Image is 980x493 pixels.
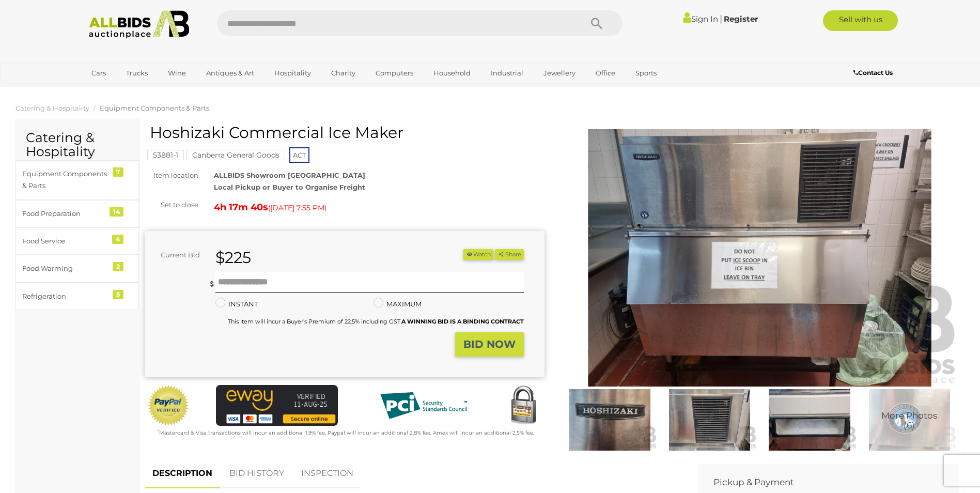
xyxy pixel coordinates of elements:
[537,65,582,82] a: Jewellery
[161,65,193,82] a: Wine
[289,147,309,163] span: ACT
[145,458,220,489] a: DESCRIPTION
[571,10,623,36] button: Search
[216,385,338,426] img: eWAY Payment Gateway
[113,167,123,177] div: 7
[324,65,362,82] a: Charity
[137,199,206,211] div: Set to close
[629,65,663,82] a: Sports
[881,411,937,430] span: More Photos (6)
[823,10,898,31] a: Sell with us
[112,235,123,244] div: 4
[463,338,516,350] strong: BID NOW
[372,385,475,426] img: PCI DSS compliant
[589,65,622,82] a: Office
[110,207,123,217] div: 14
[22,235,107,247] div: Food Service
[853,67,895,79] a: Contact Us
[401,318,524,325] b: A WINNING BID IS A BINDING CONTRACT
[119,65,154,82] a: Trucks
[22,290,107,302] div: Refrigeration
[495,249,523,260] button: Share
[158,429,534,436] small: Mastercard & Visa transactions will incur an additional 1.9% fee. Paypal will incur an additional...
[15,227,139,255] a: Food Service 4
[113,262,123,271] div: 2
[22,168,107,192] div: Equipment Components & Parts
[15,283,139,310] a: Refrigeration 5
[270,203,324,212] span: [DATE] 7:55 PM
[463,249,493,260] button: Watch
[214,171,365,179] strong: ALLBIDS Showroom [GEOGRAPHIC_DATA]
[724,14,758,24] a: Register
[268,204,326,212] span: ( )
[762,389,857,450] img: Hoshizaki Commercial Ice Maker
[26,131,129,159] h2: Catering & Hospitality
[463,249,493,260] li: Watch this item
[214,183,365,191] strong: Local Pickup or Buyer to Organise Freight
[147,385,190,426] img: Official PayPal Seal
[83,10,195,39] img: Allbids.com.au
[484,65,530,82] a: Industrial
[720,13,722,24] span: |
[503,385,544,426] img: Secured by Rapid SSL
[186,151,285,159] a: Canberra General Goods
[15,160,139,200] a: Equipment Components & Parts 7
[145,249,208,261] div: Current Bid
[147,150,184,160] mark: 53881-1
[662,389,757,450] img: Hoshizaki Commercial Ice Maker
[85,65,113,82] a: Cars
[22,263,107,274] div: Food Warming
[862,389,957,450] a: More Photos(6)
[215,298,258,310] label: INSTANT
[85,82,172,99] a: [GEOGRAPHIC_DATA]
[427,65,477,82] a: Household
[560,129,960,387] img: Hoshizaki Commercial Ice Maker
[22,208,107,220] div: Food Preparation
[862,389,957,450] img: Hoshizaki Commercial Ice Maker
[147,151,184,159] a: 53881-1
[293,458,361,489] a: INSPECTION
[113,290,123,299] div: 5
[15,104,89,112] a: Catering & Hospitality
[713,477,928,487] h2: Pickup & Payment
[683,14,718,24] a: Sign In
[15,255,139,282] a: Food Warming 2
[222,458,292,489] a: BID HISTORY
[214,202,268,213] strong: 4h 17m 40s
[268,65,318,82] a: Hospitality
[100,104,209,112] a: Equipment Components & Parts
[455,332,524,357] button: BID NOW
[199,65,261,82] a: Antiques & Art
[853,69,893,76] b: Contact Us
[186,150,285,160] mark: Canberra General Goods
[374,298,422,310] label: MAXIMUM
[150,124,542,141] h1: Hoshizaki Commercial Ice Maker
[15,200,139,227] a: Food Preparation 14
[228,318,524,325] small: This Item will incur a Buyer's Premium of 22.5% including GST.
[369,65,420,82] a: Computers
[563,389,657,450] img: Hoshizaki Commercial Ice Maker
[215,248,251,267] strong: $225
[137,170,206,181] div: Item location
